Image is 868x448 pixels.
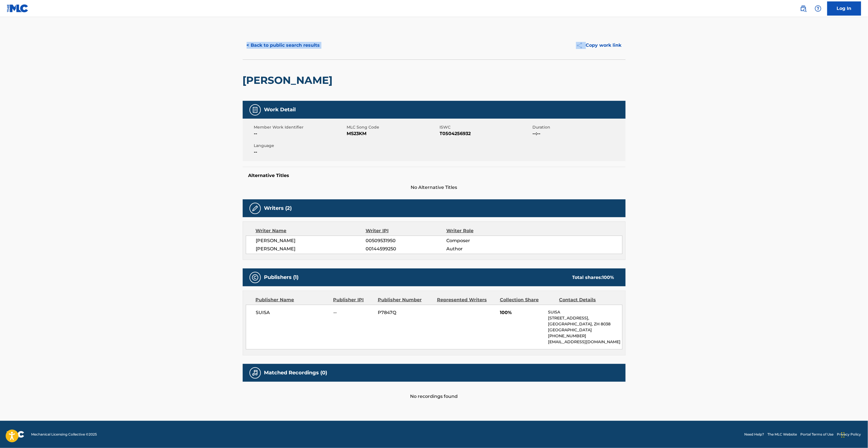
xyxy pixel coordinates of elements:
[256,296,329,303] div: Publisher Name
[256,246,366,252] span: [PERSON_NAME]
[548,333,622,339] p: [PHONE_NUMBER]
[7,4,29,12] img: MLC Logo
[347,130,438,137] span: MS23KM
[254,149,346,155] span: --
[243,74,336,87] h2: [PERSON_NAME]
[533,124,624,130] span: Duration
[256,309,329,316] span: SUISA
[572,38,626,52] button: Copy work link
[559,296,614,303] div: Contact Details
[254,143,346,149] span: Language
[437,296,496,303] div: Represented Writers
[446,246,520,252] span: Author
[252,274,259,281] img: Publishers
[7,431,24,438] img: logo
[252,370,259,376] img: Matched Recordings
[243,382,626,400] div: No recordings found
[745,432,764,437] a: Need Help?
[252,106,259,113] img: Work Detail
[576,42,586,49] img: Copy work link
[768,432,797,437] a: The MLC Website
[243,38,324,52] button: < Back to public search results
[264,106,296,113] h5: Work Detail
[264,370,327,376] h5: Matched Recordings (0)
[254,130,346,137] span: --
[378,296,433,303] div: Publisher Number
[264,205,292,212] h5: Writers (2)
[446,227,520,234] div: Writer Role
[500,309,544,316] span: 100%
[366,227,446,234] div: Writer IPI
[366,246,446,252] span: 00144599250
[812,3,824,14] div: Help
[347,124,438,130] span: MLC Song Code
[827,1,861,16] a: Log In
[256,227,366,234] div: Writer Name
[548,309,622,315] p: SUISA
[248,173,620,178] h5: Alternative Titles
[837,432,861,437] a: Privacy Policy
[548,321,622,327] p: [GEOGRAPHIC_DATA], ZH 8038
[440,130,531,137] span: T0504256932
[252,205,259,212] img: Writers
[798,3,809,14] a: Public Search
[815,5,822,12] img: help
[602,275,614,280] span: 100 %
[572,274,614,281] div: Total shares:
[333,309,374,316] span: --
[840,421,868,448] iframe: Chat Widget
[841,426,845,443] div: Drag
[31,432,97,437] span: Mechanical Licensing Collective © 2025
[801,432,834,437] a: Portal Terms of Use
[548,327,622,333] p: [GEOGRAPHIC_DATA]
[446,237,520,244] span: Composer
[500,296,555,303] div: Collection Share
[548,315,622,321] p: [STREET_ADDRESS],
[333,296,374,303] div: Publisher IPI
[800,5,807,12] img: search
[254,124,346,130] span: Member Work Identifier
[440,124,531,130] span: ISWC
[366,237,446,244] span: 00509531950
[533,130,624,137] span: --:--
[256,237,366,244] span: [PERSON_NAME]
[548,339,622,345] p: [EMAIL_ADDRESS][DOMAIN_NAME]
[243,184,626,191] span: No Alternative Titles
[378,309,433,316] span: P7847Q
[264,274,299,281] h5: Publishers (1)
